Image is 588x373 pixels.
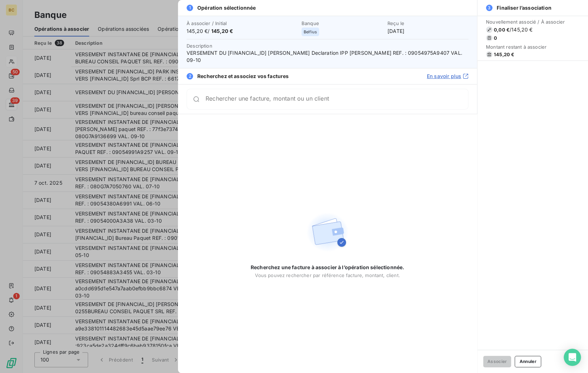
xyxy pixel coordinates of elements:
span: À associer / Initial [187,20,297,26]
span: Description [187,43,212,49]
span: 2 [187,73,193,79]
button: Annuler [515,356,541,367]
span: Reçu le [387,20,468,26]
span: Opération sélectionnée [197,4,256,11]
span: VERSEMENT DU [FINANCIAL_ID] [PERSON_NAME] Declaration IPP [PERSON_NAME] REF. : 09054975A9407 VAL.... [187,49,468,64]
span: 1 [187,5,193,11]
span: 145,20 € / [187,28,297,35]
span: 0 [494,35,497,41]
span: Belfius [304,30,317,34]
span: Vous pouvez rechercher par référence facture, montant, client. [255,272,400,278]
a: En savoir plus [427,73,468,80]
div: [DATE] [387,20,468,35]
button: Associer [483,356,511,367]
img: Empty state [304,209,350,255]
span: 0,00 € [494,27,510,33]
span: Finaliser l’association [497,4,551,11]
span: Montant restant à associer [486,44,565,50]
span: Banque [302,20,383,26]
span: 3 [486,5,492,11]
span: 145,20 € [211,28,233,34]
span: Recherchez et associez vos factures [197,73,289,80]
input: placeholder [206,96,468,103]
span: Nouvellement associé / À associer [486,19,565,25]
span: 145,20 € [494,52,514,57]
div: Open Intercom Messenger [564,349,581,366]
span: / 145,20 € [510,26,532,33]
span: Recherchez une facture à associer à l’opération sélectionnée. [251,264,404,271]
